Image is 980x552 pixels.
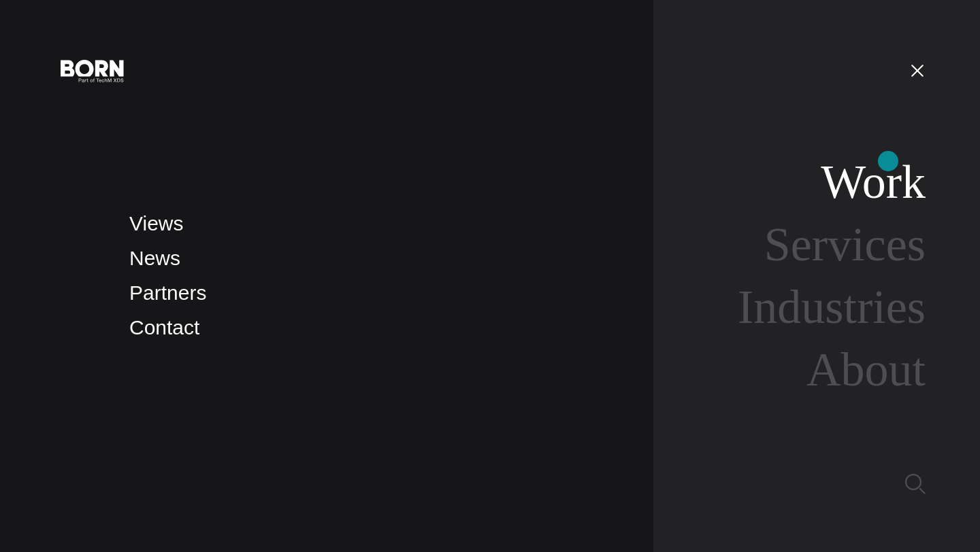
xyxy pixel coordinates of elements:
a: Views [129,212,183,235]
button: Open [901,56,934,84]
a: Services [764,218,926,271]
a: News [129,247,180,269]
a: Contact [129,316,199,339]
img: Search [905,474,926,494]
a: Work [821,156,926,208]
a: Industries [738,281,926,333]
a: About [806,343,926,396]
a: Partners [129,281,206,304]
